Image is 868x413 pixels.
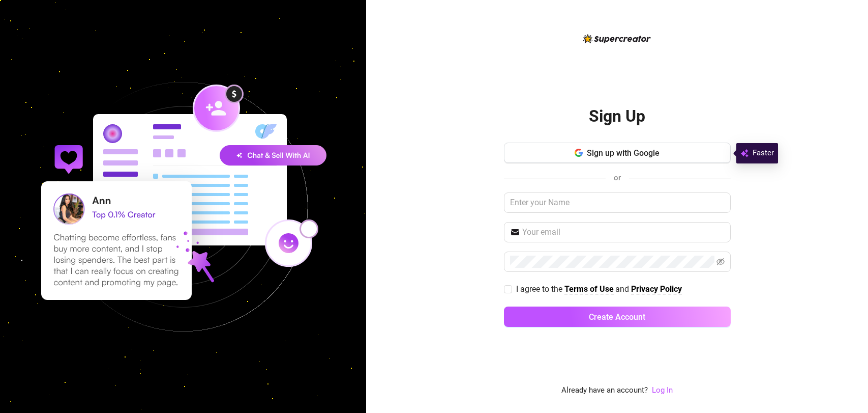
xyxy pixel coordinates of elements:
[753,147,774,159] span: Faster
[716,258,725,266] span: eye-invisible
[516,284,564,294] span: I agree to the
[7,31,359,383] img: signup-background-D0MIrEPF.svg
[631,284,682,295] a: Privacy Policy
[504,192,731,213] input: Enter your Name
[589,312,645,322] span: Create Account
[504,307,731,327] button: Create Account
[631,284,682,294] strong: Privacy Policy
[564,284,614,295] a: Terms of Use
[504,143,731,163] button: Sign up with Google
[583,34,651,43] img: logo-BBDzfeDw.svg
[587,148,660,158] span: Sign up with Google
[615,284,631,294] span: and
[652,384,673,397] a: Log In
[564,284,614,294] strong: Terms of Use
[522,226,725,238] input: Your email
[614,173,621,182] span: or
[561,384,648,397] span: Already have an account?
[589,106,645,127] h2: Sign Up
[740,147,749,159] img: svg%3e
[652,386,673,395] a: Log In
